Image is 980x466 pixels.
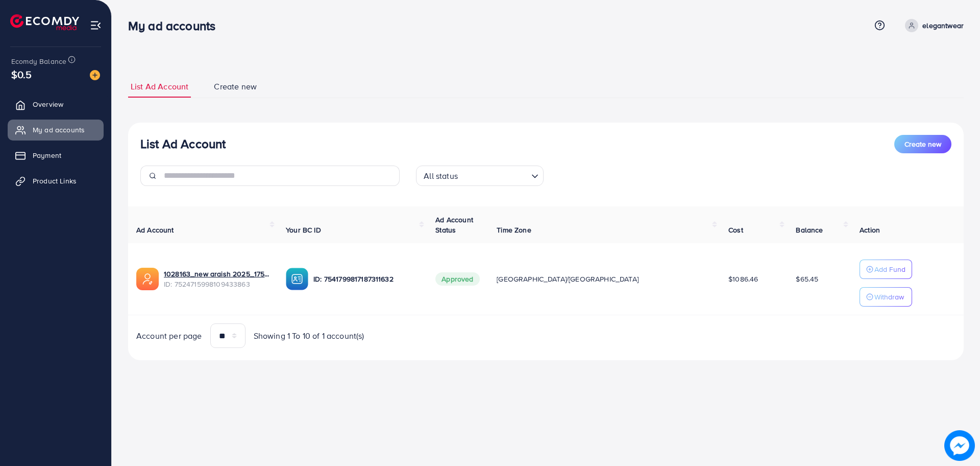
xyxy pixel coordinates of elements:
img: image [945,431,974,460]
span: Account per page [136,330,202,342]
span: Ecomdy Balance [11,56,66,66]
img: ic-ba-acc.ded83a64.svg [286,268,308,290]
h3: My ad accounts [128,18,224,33]
span: Balance [796,225,823,235]
span: Action [860,225,880,235]
img: menu [90,19,102,31]
span: Ad Account Status [435,215,473,235]
span: Approved [435,272,479,286]
div: Search for option [416,166,544,186]
span: Time Zone [497,225,531,235]
span: Product Links [33,176,77,186]
a: Overview [8,94,104,114]
button: Withdraw [860,287,912,307]
span: Showing 1 To 10 of 1 account(s) [254,330,364,342]
span: $1086.46 [728,274,758,284]
a: 1028163_new araish 2025_1751984578903 [164,269,269,279]
input: Search for option [461,167,527,183]
button: Add Fund [860,260,912,279]
span: Payment [33,150,61,160]
h3: List Ad Account [140,136,226,151]
a: Payment [8,145,104,166]
span: $0.5 [11,67,32,82]
p: Add Fund [874,263,905,275]
div: <span class='underline'>1028163_new araish 2025_1751984578903</span></br>7524715998109433863 [164,269,269,290]
button: Create new [894,135,951,153]
span: Overview [33,99,63,109]
p: ID: 7541799817187311632 [313,273,419,285]
span: ID: 7524715998109433863 [164,279,269,289]
span: Your BC ID [286,225,321,235]
span: Create new [214,81,257,92]
span: My ad accounts [33,125,85,135]
p: Withdraw [874,291,904,303]
span: List Ad Account [131,81,188,92]
span: Cost [728,225,743,235]
span: Ad Account [136,225,174,235]
img: image [90,70,100,80]
span: Create new [904,139,941,149]
span: [GEOGRAPHIC_DATA]/[GEOGRAPHIC_DATA] [497,274,639,284]
img: logo [10,14,79,30]
span: All status [422,169,460,183]
span: $65.45 [796,274,818,284]
a: Product Links [8,171,104,191]
img: ic-ads-acc.e4c84228.svg [136,268,159,290]
a: My ad accounts [8,120,104,140]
